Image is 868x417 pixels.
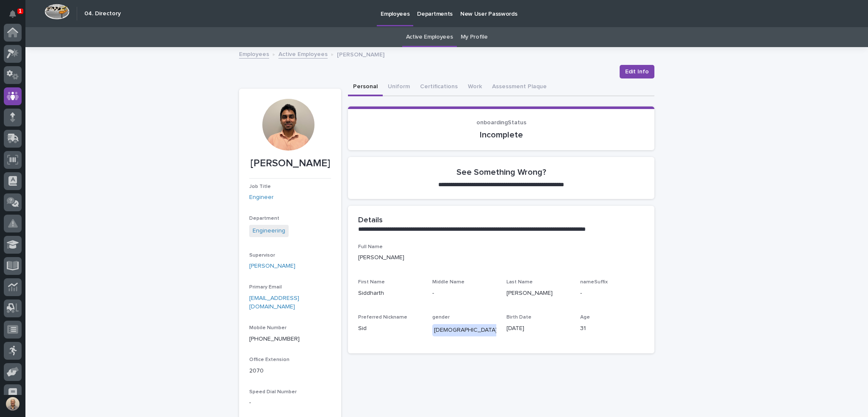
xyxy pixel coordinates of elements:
a: [PHONE_NUMBER] [249,336,300,342]
span: nameSuffix [580,280,608,285]
h2: Details [358,216,383,225]
div: Notifications1 [11,10,22,24]
p: Siddharth [358,289,422,298]
p: - [249,398,331,407]
button: users-avatar [4,395,22,413]
span: Age [580,315,590,320]
a: Active Employees [278,49,328,59]
button: Assessment Plaque [487,78,552,96]
p: - [432,289,496,298]
div: [DEMOGRAPHIC_DATA] [432,324,499,336]
button: Edit Info [620,65,654,78]
span: Birth Date [506,315,531,320]
a: [EMAIL_ADDRESS][DOMAIN_NAME] [249,295,299,310]
a: Engineer [249,193,274,202]
span: Middle Name [432,280,465,285]
img: Workspace Logo [45,4,70,20]
span: Job Title [249,184,271,189]
button: Uniform [383,78,415,96]
h2: See Something Wrong? [456,167,546,177]
p: Incomplete [358,130,644,140]
button: Certifications [415,78,463,96]
span: Office Extension [249,357,289,362]
p: [DATE] [506,324,570,333]
span: Supervisor [249,253,275,258]
h2: 04. Directory [84,10,121,17]
a: My Profile [461,27,488,47]
button: Work [463,78,487,96]
span: Preferred Nickname [358,315,407,320]
p: 1 [19,8,22,14]
p: [PERSON_NAME] [358,253,644,262]
span: Primary Email [249,285,282,290]
p: - [580,289,644,298]
span: Last Name [506,280,533,285]
button: Notifications [4,5,22,23]
span: onboardingStatus [476,120,526,126]
a: [PERSON_NAME] [249,262,295,271]
a: Active Employees [406,27,453,47]
span: Mobile Number [249,325,287,330]
span: Speed Dial Number [249,389,297,395]
span: First Name [358,280,385,285]
p: Sid [358,324,422,333]
span: Full Name [358,244,383,249]
p: [PERSON_NAME] [249,157,331,170]
p: [PERSON_NAME] [506,289,570,298]
a: Employees [239,49,269,59]
p: 31 [580,324,644,333]
span: Edit Info [625,67,649,76]
p: 2070 [249,367,331,375]
span: gender [432,315,450,320]
span: Department [249,216,279,221]
p: [PERSON_NAME] [337,49,384,59]
button: Personal [348,78,383,96]
a: Engineering [253,227,285,235]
